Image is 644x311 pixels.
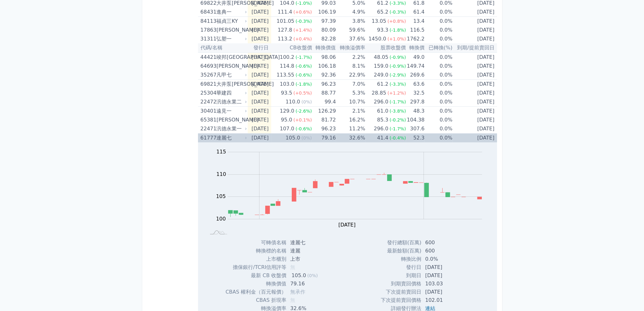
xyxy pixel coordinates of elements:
div: 64693 [201,62,215,71]
td: [DATE] [248,97,271,107]
span: (-1.0%) [296,1,312,6]
div: 25304 [201,89,215,97]
div: 69821 [201,80,215,89]
span: (+1.2%) [387,90,406,96]
td: 92.36 [312,71,336,80]
span: (-0.6%) [296,72,312,78]
td: 52.3 [406,134,424,143]
div: [PERSON_NAME] [216,62,245,71]
div: 大井泵[PERSON_NAME] [216,80,245,89]
td: 59.6% [336,26,365,34]
span: (-2.6%) [296,109,312,114]
div: [PERSON_NAME] [216,115,245,124]
td: 307.6 [406,124,424,134]
span: (-0.2%) [390,117,406,122]
td: [DATE] [452,71,497,80]
div: 華建四 [216,89,245,97]
td: 269.6 [406,71,424,80]
span: (-3.3%) [390,1,406,6]
span: (-0.3%) [390,9,406,15]
div: 129.0 [278,107,296,115]
div: 28.85 [370,89,387,97]
td: 297.8 [406,97,424,107]
td: 126.29 [312,107,336,116]
div: 113.55 [275,71,296,79]
span: (-0.4%) [390,135,406,140]
td: 81.72 [312,115,336,124]
th: CB收盤價 [271,43,312,53]
td: 0.0% [424,89,452,97]
th: 轉換價值 [312,43,336,53]
div: 凡甲七 [216,71,245,79]
div: 61.2 [376,80,390,89]
th: 股票收盤價 [365,43,406,53]
td: 116.5 [406,26,424,34]
td: 0.0% [424,71,452,80]
td: [DATE] [248,134,271,143]
td: 106.19 [312,8,336,17]
td: 3.8% [336,17,365,26]
div: 48.05 [373,53,390,62]
th: 已轉換(%) [424,43,452,53]
span: (0%) [301,135,312,140]
div: 1450.0 [367,34,387,43]
span: (+0.4%) [293,36,312,41]
div: 福貞三KY [216,17,245,26]
td: 98.06 [312,53,336,62]
td: CBAS 折現率 [226,296,286,304]
div: 107.0 [278,124,296,133]
td: [DATE] [452,107,497,116]
td: [DATE] [452,97,497,107]
td: 0.0% [424,17,452,26]
td: 82.28 [312,34,336,43]
span: (+0.1%) [293,117,312,122]
tspan: 105 [216,193,226,199]
td: [DATE] [452,115,497,124]
td: 轉換標的名稱 [226,247,286,255]
div: 296.0 [373,124,390,133]
td: 80.09 [312,26,336,34]
div: 汎德永業一 [216,124,245,133]
td: [DATE] [248,8,271,17]
span: 無 [290,297,295,303]
div: 13.05 [370,17,387,26]
td: 102.01 [421,296,469,304]
td: 32.6% [336,134,365,143]
td: 63.6 [406,80,424,89]
div: [PERSON_NAME] [216,26,245,34]
td: 0.0% [424,97,452,107]
td: 發行日 [381,263,421,271]
div: 114.8 [278,62,296,71]
span: (-3.3%) [390,82,406,87]
tspan: 115 [216,149,226,155]
td: 61.4 [406,8,424,17]
span: (-1.7%) [390,99,406,104]
td: 上市 [286,255,325,263]
td: [DATE] [452,124,497,134]
td: 99.4 [312,97,336,107]
td: [DATE] [248,53,271,62]
div: 65.2 [376,8,390,16]
div: 105.0 [290,271,307,280]
span: (+0.5%) [293,90,312,96]
td: 600 [421,247,469,255]
td: 到期賣回價格 [381,280,421,288]
div: 35267 [201,71,215,79]
td: [DATE] [248,124,271,134]
div: 遠見一 [216,107,245,115]
div: 65381 [201,115,215,124]
td: 37.6% [336,34,365,43]
span: (0%) [301,99,312,104]
span: (-0.3%) [296,19,312,24]
th: 轉換溢價率 [336,43,365,53]
td: 轉換價值 [226,280,286,288]
th: 代碼/名稱 [198,43,248,53]
td: 0.0% [424,124,452,134]
td: [DATE] [248,80,271,89]
div: 進典一 [216,8,245,16]
td: [DATE] [248,17,271,26]
div: 41.4 [376,134,390,142]
td: 22.9% [336,71,365,80]
td: [DATE] [452,17,497,26]
td: 88.77 [312,89,336,97]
